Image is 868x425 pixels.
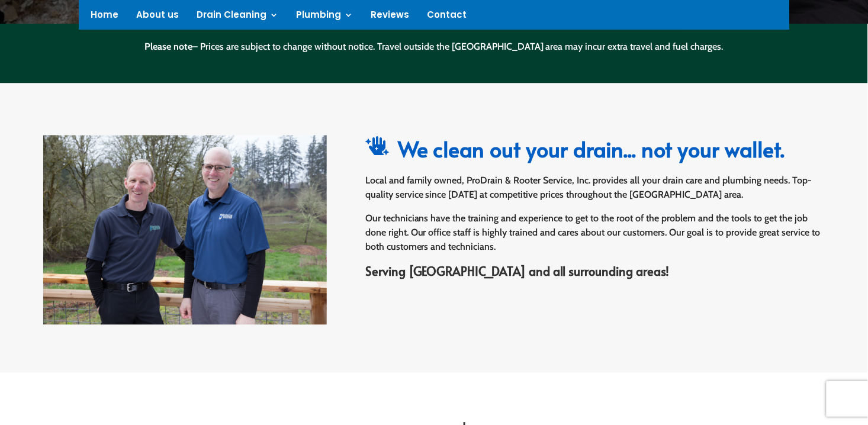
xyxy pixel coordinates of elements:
strong: Please note [144,41,192,52]
span: We clean out your drain... not your wallet. [398,134,785,164]
p: – Prices are subject to change without notice. Travel outside the [GEOGRAPHIC_DATA] area may incu... [43,40,824,54]
p: Local and family owned, ProDrain & Rooter Service, Inc. provides all your drain care and plumbing... [365,174,825,212]
a: Plumbing [296,11,353,24]
h4: Serving [GEOGRAPHIC_DATA] and all surrounding areas! [365,263,825,286]
p: Our technicians have the training and experience to get to the root of the problem and the tools ... [365,212,825,255]
a: Reviews [371,11,409,24]
a: Contact [427,11,467,24]
a: Home [91,11,118,24]
a: About us [136,11,179,24]
a: Drain Cleaning [197,11,278,24]
span:  [365,137,389,156]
